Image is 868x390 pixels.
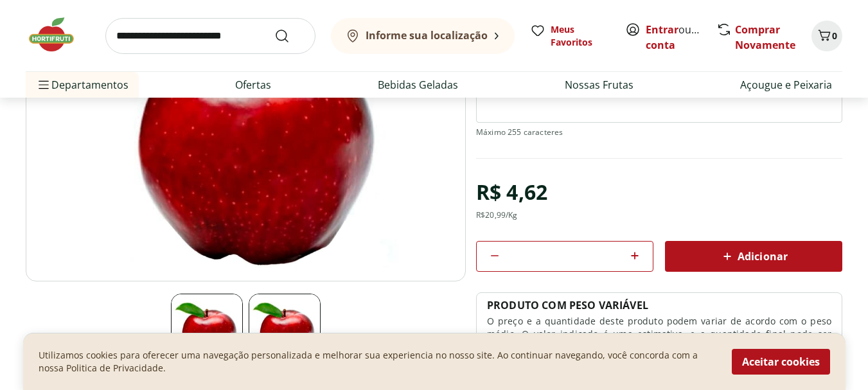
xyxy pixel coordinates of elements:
button: Informe sua localização [331,18,515,54]
span: ou [646,22,703,53]
a: Entrar [646,22,678,37]
img: Principal [171,294,243,366]
span: 0 [832,30,837,42]
button: Menu [36,69,51,100]
button: Adicionar [665,241,842,272]
div: R$ 20,99 /Kg [476,210,518,220]
img: Principal [249,294,321,366]
img: Hortifruti [26,15,90,54]
a: Comprar Novamente [735,22,795,52]
a: Nossas Frutas [565,77,633,93]
a: Açougue e Peixaria [740,77,832,93]
span: Adicionar [720,249,788,264]
button: Submit Search [274,28,305,44]
span: Meus Favoritos [551,23,610,49]
button: Aceitar cookies [732,349,830,375]
p: PRODUTO COM PESO VARIÁVEL [487,298,648,312]
a: Meus Favoritos [530,23,610,49]
span: Departamentos [36,69,128,100]
input: search [105,18,315,54]
a: Ofertas [235,77,271,93]
a: Bebidas Geladas [378,77,458,93]
button: Carrinho [811,21,842,51]
p: O preço e a quantidade deste produto podem variar de acordo com o peso médio. O valor indicado é ... [487,315,831,353]
p: Utilizamos cookies para oferecer uma navegação personalizada e melhorar sua experiencia no nosso ... [39,349,716,375]
b: Informe sua localização [366,28,488,42]
div: R$ 4,62 [476,174,547,210]
a: Criar conta [646,22,716,52]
